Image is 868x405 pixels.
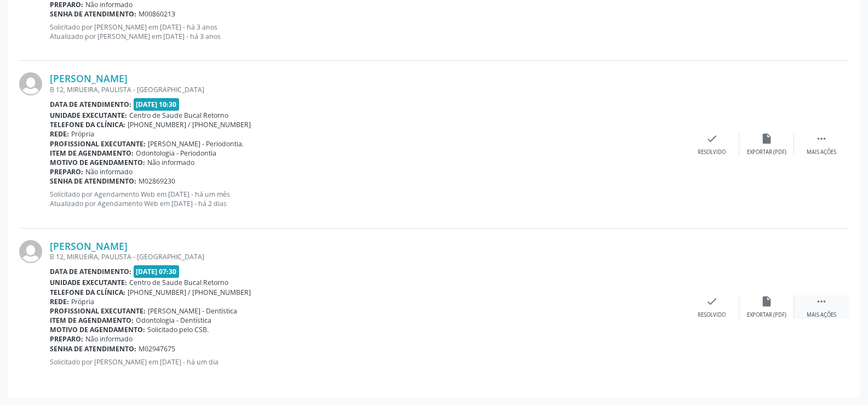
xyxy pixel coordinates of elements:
[815,133,827,145] i: 
[747,149,786,156] div: Exportar (PDF)
[50,139,146,149] b: Profissional executante:
[19,240,42,263] img: img
[50,158,145,167] b: Motivo de agendamento:
[761,133,773,145] i: insert_drive_file
[136,316,211,325] span: Odontologia - Dentística
[128,288,251,297] span: [PHONE_NUMBER] / [PHONE_NUMBER]
[71,129,94,139] span: Própria
[761,295,773,307] i: insert_drive_file
[19,72,42,95] img: img
[50,120,125,129] b: Telefone da clínica:
[85,334,133,344] span: Não informado
[815,295,827,307] i: 
[71,297,94,306] span: Própria
[50,344,136,353] b: Senha de atendimento:
[50,149,134,158] b: Item de agendamento:
[706,133,718,145] i: check
[50,176,136,186] b: Senha de atendimento:
[50,325,145,334] b: Motivo de agendamento:
[50,334,83,344] b: Preparo:
[134,265,180,278] span: [DATE] 07:30
[50,306,146,316] b: Profissional executante:
[50,100,131,109] b: Data de atendimento:
[50,111,127,120] b: Unidade executante:
[50,22,685,41] p: Solicitado por [PERSON_NAME] em [DATE] - há 3 anos Atualizado por [PERSON_NAME] em [DATE] - há 3 ...
[50,288,125,297] b: Telefone da clínica:
[139,9,175,19] span: M00860213
[50,297,69,306] b: Rede:
[698,311,726,319] div: Resolvido
[129,111,228,120] span: Centro de Saude Bucal Retorno
[50,129,69,139] b: Rede:
[85,167,133,176] span: Não informado
[136,149,216,158] span: Odontologia - Periodontia
[50,9,136,19] b: Senha de atendimento:
[50,72,128,84] a: [PERSON_NAME]
[706,295,718,307] i: check
[134,98,180,111] span: [DATE] 10:30
[50,316,134,325] b: Item de agendamento:
[698,149,726,156] div: Resolvido
[50,240,128,252] a: [PERSON_NAME]
[129,278,228,287] span: Centro de Saude Bucal Retorno
[50,85,685,94] div: B 12, MIRUEIRA, PAULISTA - [GEOGRAPHIC_DATA]
[50,278,127,287] b: Unidade executante:
[50,357,685,367] p: Solicitado por [PERSON_NAME] em [DATE] - há um dia
[50,167,83,176] b: Preparo:
[50,190,685,208] p: Solicitado por Agendamento Web em [DATE] - há um mês Atualizado por Agendamento Web em [DATE] - h...
[147,158,194,167] span: Não informado
[147,325,209,334] span: Solicitado pelo CSB.
[807,149,836,156] div: Mais ações
[148,306,237,316] span: [PERSON_NAME] - Dentística
[807,311,836,319] div: Mais ações
[747,311,786,319] div: Exportar (PDF)
[139,176,175,186] span: M02869230
[139,344,175,353] span: M02947675
[128,120,251,129] span: [PHONE_NUMBER] / [PHONE_NUMBER]
[148,139,244,149] span: [PERSON_NAME] - Periodontia.
[50,252,685,261] div: B 12, MIRUEIRA, PAULISTA - [GEOGRAPHIC_DATA]
[50,267,131,276] b: Data de atendimento:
